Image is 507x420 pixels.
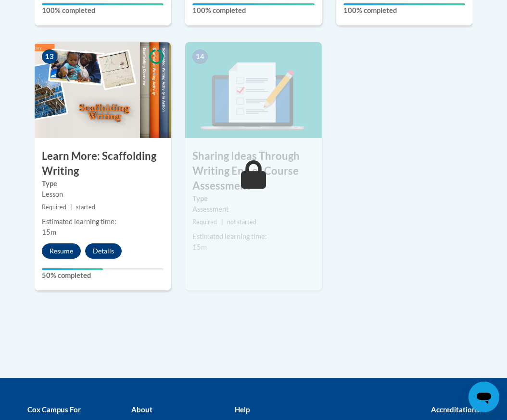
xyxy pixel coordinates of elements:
b: Accreditations [431,405,480,414]
button: Details [85,243,122,259]
div: Estimated learning time: [192,231,314,242]
img: Course Image [35,42,171,138]
label: Type [42,179,164,189]
div: Assessment [192,204,314,215]
span: 15m [192,243,207,251]
span: 13 [42,49,57,64]
div: Estimated learning time: [42,216,164,227]
label: 50% completed [42,270,164,281]
b: Cox Campus For [27,405,81,414]
div: Your progress [343,3,465,5]
span: not started [227,218,256,226]
span: | [70,204,72,211]
span: Required [192,218,217,226]
span: 14 [192,49,208,64]
div: Lesson [42,189,164,200]
div: Your progress [42,268,103,270]
b: Help [235,405,250,414]
iframe: Button to launch messaging window [469,382,499,412]
label: 100% completed [343,5,465,16]
div: Your progress [42,3,164,5]
div: Your progress [192,3,314,5]
span: 15m [42,228,56,236]
label: 100% completed [42,5,164,16]
label: 100% completed [192,5,314,16]
button: Resume [42,243,81,259]
label: Type [192,193,314,204]
h3: Sharing Ideas Through Writing End of Course Assessment [185,149,321,193]
b: About [131,405,152,414]
img: Course Image [185,42,321,138]
span: started [76,204,95,211]
span: Required [42,204,66,211]
span: | [221,218,223,226]
h3: Learn More: Scaffolding Writing [35,149,171,179]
